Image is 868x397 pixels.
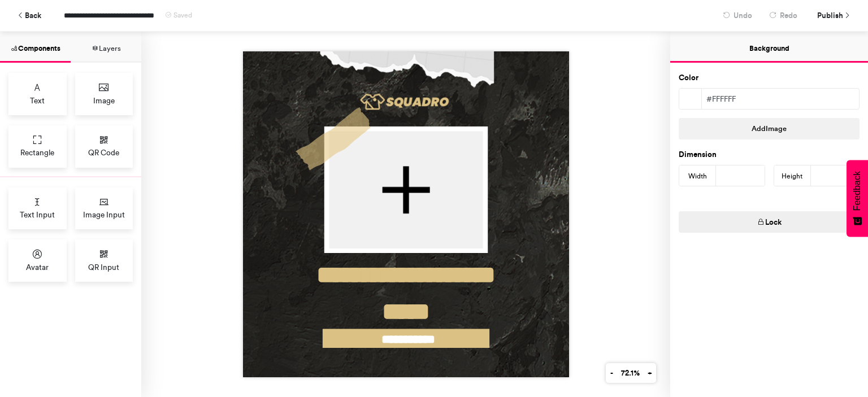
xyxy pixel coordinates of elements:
iframe: Drift Widget Chat Controller [811,341,854,383]
button: Feedback - Show survey [847,160,868,237]
button: 72.1% [617,363,644,383]
span: Feedback [852,171,862,211]
button: + [643,363,656,383]
button: - [606,363,617,383]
